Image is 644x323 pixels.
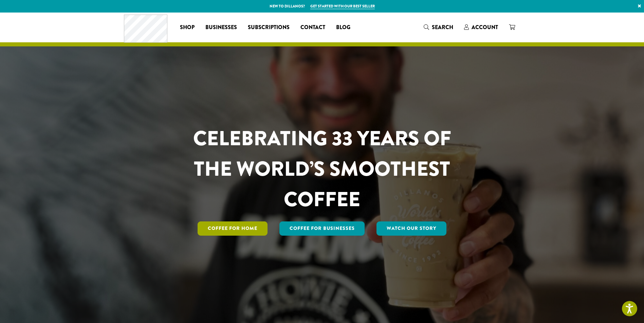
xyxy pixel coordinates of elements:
span: Subscriptions [248,23,290,32]
span: Businesses [205,23,237,32]
span: Blog [336,23,350,32]
a: Watch Our Story [376,221,446,236]
h1: CELEBRATING 33 YEARS OF THE WORLD’S SMOOTHEST COFFEE [173,123,471,215]
span: Contact [300,23,325,32]
a: Get started with our best seller [310,3,375,9]
a: Shop [174,22,200,33]
a: Search [418,22,459,33]
span: Search [432,23,453,31]
span: Account [472,23,498,31]
span: Shop [180,23,195,32]
a: Coffee For Businesses [279,221,365,236]
a: Coffee for Home [198,221,268,236]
